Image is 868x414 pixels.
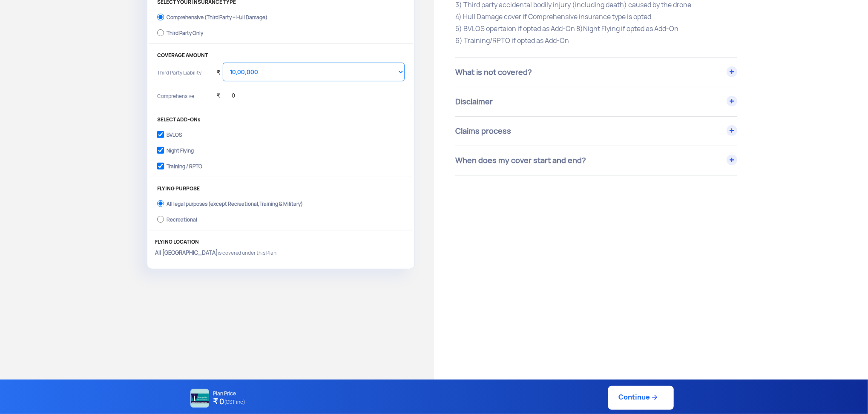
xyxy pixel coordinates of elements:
[455,58,737,87] div: What is not covered?
[155,239,407,245] p: FLYING LOCATION
[213,391,246,397] p: Plan Price
[217,82,235,105] div: ₹ 0
[167,201,303,204] div: All legal purposes (except Recreational,Training & Military)
[167,132,182,135] div: BVLOS
[608,386,674,410] a: Continue
[157,92,210,105] p: Comprehensive
[157,186,405,192] p: FLYING PURPOSE
[157,117,405,123] p: SELECT ADD-ONs
[167,217,197,220] div: Recreational
[157,69,210,88] p: Third Party Liability
[167,148,194,151] div: Night Flying
[224,397,246,408] span: (GST inc)
[157,11,164,23] input: Comprehensive (Third Party + Hull Damage)
[650,393,659,402] img: ic_arrow_forward_blue.svg
[167,30,203,34] div: Third Party Only
[455,117,737,146] div: Claims process
[157,213,164,225] input: Recreational
[155,249,218,256] strong: All [GEOGRAPHIC_DATA]
[157,52,405,58] p: COVERAGE AMOUNT
[157,144,164,156] input: Night Flying
[157,27,164,39] input: Third Party Only
[455,87,737,116] div: Disclaimer
[213,397,246,408] h4: ₹ 0
[155,249,407,257] p: is covered under this Plan
[190,389,209,408] img: NATIONAL
[217,58,221,82] div: ₹
[157,129,164,141] input: BVLOS
[167,164,202,167] div: Training / RPTO
[455,146,737,175] div: When does my cover start and end?
[157,160,164,172] input: Training / RPTO
[157,198,164,210] input: All legal purposes (except Recreational,Training & Military)
[167,14,268,18] div: Comprehensive (Third Party + Hull Damage)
